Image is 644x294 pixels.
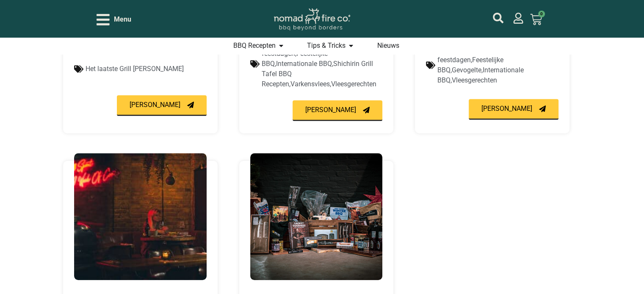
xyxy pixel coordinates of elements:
[481,105,532,112] span: [PERSON_NAME]
[513,13,524,24] a: mijn account
[130,102,180,108] span: [PERSON_NAME]
[262,39,380,88] span: , , , , , , ,
[250,153,382,280] img: bbq kerstpakket leverancier
[86,65,184,73] a: Het laatste Grill [PERSON_NAME]
[437,46,520,64] a: BBQ voor feestdagen
[262,60,373,88] a: Shichirin Grill Tafel BBQ Recepten
[117,95,207,116] a: [PERSON_NAME]
[538,11,545,17] span: 0
[331,80,376,88] a: Vleesgerechten
[377,41,399,51] a: Nieuws
[452,76,497,84] a: Vleesgerechten
[276,60,332,68] a: Internationale BBQ
[74,153,206,280] img: the roast club eindhoven hero
[437,56,503,74] a: Feestelijke BBQ
[437,46,524,84] span: , , , , ,
[290,80,330,88] a: Varkensvlees
[262,49,328,68] a: Feestelijke BBQ
[437,66,524,84] a: Internationale BBQ
[452,66,481,74] a: Gevogelte
[307,41,345,51] a: Tips & Tricks
[97,12,131,27] div: Open/Close Menu
[469,99,558,120] a: [PERSON_NAME]
[520,8,552,30] a: 0
[305,107,356,113] span: [PERSON_NAME]
[262,39,380,58] a: BBQ voor feestdagen
[493,13,503,23] a: mijn account
[274,8,350,31] img: Nomad Logo
[293,100,382,121] a: [PERSON_NAME]
[114,14,131,25] span: Menu
[233,41,276,51] a: BBQ Recepten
